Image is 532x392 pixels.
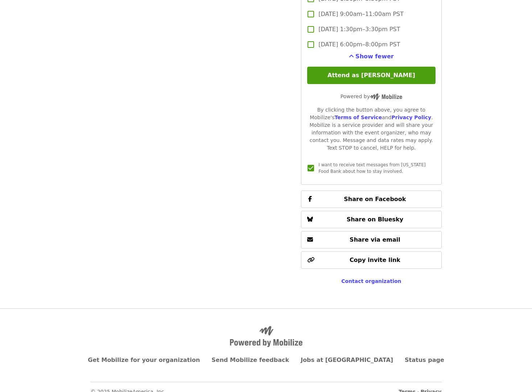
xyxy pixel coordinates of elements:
a: Status page [405,356,444,363]
span: Share on Bluesky [347,216,404,223]
button: Attend as [PERSON_NAME] [307,67,435,84]
span: [DATE] 6:00pm–8:00pm PST [318,40,400,49]
span: [DATE] 1:30pm–3:30pm PST [318,25,400,34]
a: Privacy Policy [391,114,431,120]
img: Powered by Mobilize [370,93,402,100]
div: By clicking the button above, you agree to Mobilize's and . Mobilize is a service provider and wi... [307,106,435,152]
button: Copy invite link [301,251,441,269]
img: Powered by Mobilize [230,326,302,347]
span: [DATE] 9:00am–11:00am PST [318,10,404,18]
span: Show fewer [355,53,394,60]
button: See more timeslots [349,52,394,61]
span: I want to receive text messages from [US_STATE] Food Bank about how to stay involved. [318,162,425,174]
nav: Primary footer navigation [91,356,442,364]
a: Terms of Service [334,114,382,120]
button: Share on Bluesky [301,211,441,228]
span: Powered by [341,93,402,99]
span: Copy invite link [350,257,400,263]
span: Share on Facebook [344,196,406,203]
span: Share via email [350,236,400,243]
a: Send Mobilize feedback [211,356,289,363]
a: Get Mobilize for your organization [88,356,200,363]
a: Contact organization [341,278,401,284]
a: Jobs at [GEOGRAPHIC_DATA] [301,356,393,363]
button: Share via email [301,231,441,249]
button: Share on Facebook [301,191,441,208]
